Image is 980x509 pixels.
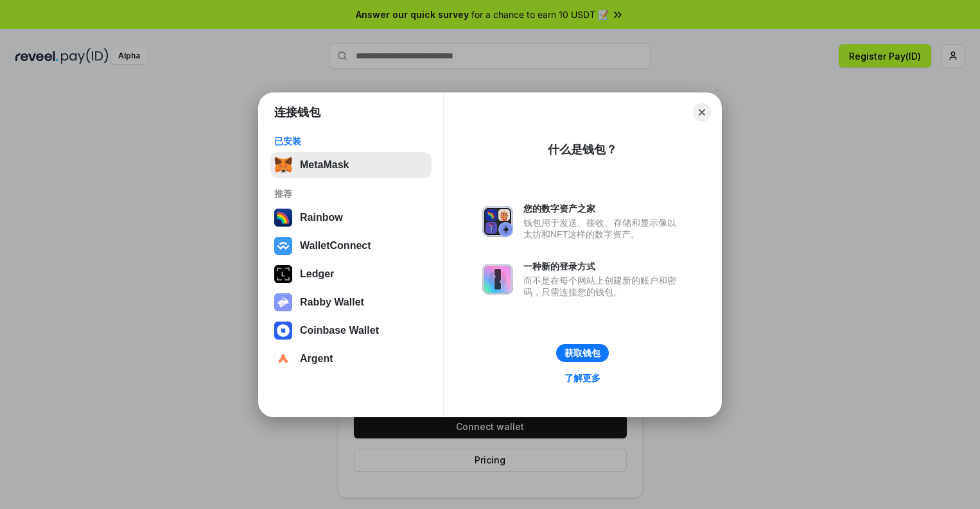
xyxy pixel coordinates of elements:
div: 您的数字资产之家 [523,203,683,214]
div: 而不是在每个网站上创建新的账户和密码，只需连接您的钱包。 [523,275,683,298]
img: svg+xml,%3Csvg%20fill%3D%22none%22%20height%3D%2233%22%20viewBox%3D%220%200%2035%2033%22%20width%... [274,156,292,174]
div: Argent [300,353,333,365]
img: svg+xml,%3Csvg%20width%3D%2228%22%20height%3D%2228%22%20viewBox%3D%220%200%2028%2028%22%20fill%3D... [274,350,292,368]
button: 获取钱包 [556,344,609,362]
div: Rabby Wallet [300,297,364,308]
button: Rabby Wallet [270,289,432,315]
div: 一种新的登录方式 [523,261,683,272]
div: 什么是钱包？ [548,142,617,157]
div: 钱包用于发送、接收、存储和显示像以太坊和NFT这样的数字资产。 [523,217,683,240]
img: svg+xml,%3Csvg%20xmlns%3D%22http%3A%2F%2Fwww.w3.org%2F2000%2Fsvg%22%20fill%3D%22none%22%20viewBox... [482,206,513,237]
button: Argent [270,346,432,372]
button: MetaMask [270,152,432,178]
div: 了解更多 [564,372,600,384]
img: svg+xml,%3Csvg%20width%3D%22120%22%20height%3D%22120%22%20viewBox%3D%220%200%20120%20120%22%20fil... [274,209,292,227]
button: Coinbase Wallet [270,318,432,343]
img: svg+xml,%3Csvg%20width%3D%2228%22%20height%3D%2228%22%20viewBox%3D%220%200%2028%2028%22%20fill%3D... [274,237,292,255]
a: 了解更多 [557,370,608,386]
button: Rainbow [270,205,432,230]
button: Close [693,103,711,121]
img: svg+xml,%3Csvg%20width%3D%2228%22%20height%3D%2228%22%20viewBox%3D%220%200%2028%2028%22%20fill%3D... [274,322,292,340]
h1: 连接钱包 [274,105,320,120]
div: Ledger [300,268,334,280]
div: Coinbase Wallet [300,325,379,336]
div: 推荐 [274,188,428,200]
div: MetaMask [300,159,349,171]
div: WalletConnect [300,240,371,252]
button: WalletConnect [270,233,432,259]
button: Ledger [270,261,432,287]
div: 获取钱包 [564,347,600,359]
img: svg+xml,%3Csvg%20xmlns%3D%22http%3A%2F%2Fwww.w3.org%2F2000%2Fsvg%22%20fill%3D%22none%22%20viewBox... [274,293,292,311]
div: 已安装 [274,135,428,147]
img: svg+xml,%3Csvg%20xmlns%3D%22http%3A%2F%2Fwww.w3.org%2F2000%2Fsvg%22%20fill%3D%22none%22%20viewBox... [482,264,513,295]
img: svg+xml,%3Csvg%20xmlns%3D%22http%3A%2F%2Fwww.w3.org%2F2000%2Fsvg%22%20width%3D%2228%22%20height%3... [274,265,292,283]
div: Rainbow [300,212,343,223]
